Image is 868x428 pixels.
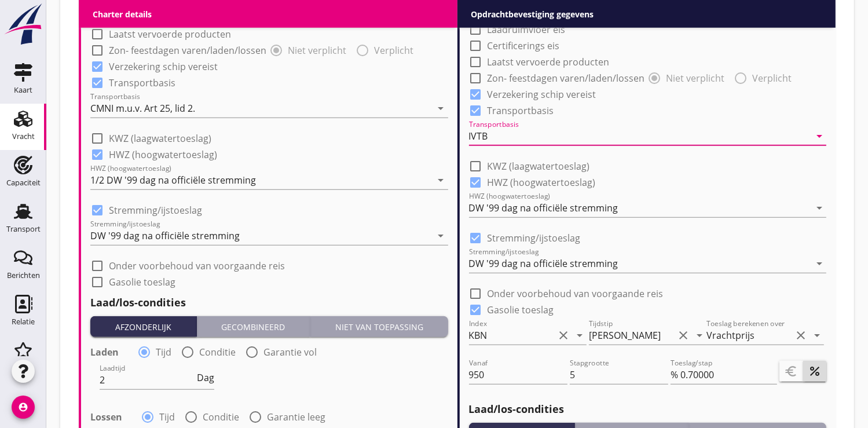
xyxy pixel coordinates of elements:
[488,89,596,100] label: Verzekering schip vereist
[812,129,826,143] i: arrow_drop_down
[488,304,554,316] label: Gasolie toeslag
[12,396,35,419] i: account_circle
[469,203,618,213] div: DW '99 dag na officiële stremming
[812,201,826,215] i: arrow_drop_down
[95,321,192,333] div: Afzonderlijk
[488,24,566,35] label: Laadruimvloer eis
[434,229,448,243] i: arrow_drop_down
[12,133,35,140] div: Vracht
[810,328,824,342] i: arrow_drop_down
[199,346,236,358] label: Conditie
[784,364,798,378] i: euro
[488,40,560,52] label: Certificerings eis
[90,346,119,358] strong: Laden
[90,411,122,423] strong: Lossen
[469,258,618,269] div: DW '99 dag na officiële stremming
[310,316,448,337] button: Niet van toepassing
[488,177,596,188] label: HWZ (hoogwatertoeslag)
[202,321,306,333] div: Gecombineerd
[90,103,195,114] div: CMNI m.u.v. Art 25, lid 2.
[693,328,706,342] i: arrow_drop_down
[488,232,581,244] label: Stremming/ijstoeslag
[589,330,661,341] div: [PERSON_NAME]
[808,364,822,378] i: percent
[109,61,218,72] label: Verzekering schip vereist
[267,411,325,423] label: Garantie leeg
[469,365,567,384] input: Vanaf
[680,365,777,384] input: Toeslag/stap
[203,411,239,423] label: Conditie
[109,149,217,160] label: HWZ (hoogwatertoeslag)
[556,328,570,342] i: clear
[14,86,32,94] div: Kaart
[109,260,285,272] label: Onder voorbehoud van voorgaande reis
[2,3,44,46] img: logo-small.a267ee39.svg
[794,328,808,342] i: clear
[676,328,690,342] i: clear
[570,365,668,384] input: Stapgrootte
[671,368,680,382] div: %
[469,401,827,417] h2: Laad/los-condities
[109,204,202,216] label: Stremming/ijstoeslag
[488,72,645,84] label: Zon- feestdagen varen/laden/lossen
[6,179,41,186] div: Capaciteit
[263,346,317,358] label: Garantie vol
[469,330,488,341] div: KBN
[434,101,448,115] i: arrow_drop_down
[197,316,311,337] button: Gecombineerd
[488,8,664,19] label: Volle lading tot aangegeven hoeveelheid
[6,225,41,233] div: Transport
[159,411,175,423] label: Tijd
[469,131,488,141] div: IVTB
[488,56,610,68] label: Laatst vervoerde producten
[812,257,826,270] i: arrow_drop_down
[109,77,175,89] label: Transportbasis
[109,133,211,144] label: KWZ (laagwatertoeslag)
[7,272,40,279] div: Berichten
[706,330,755,341] div: Vrachtprijs
[90,295,448,310] h2: Laad/los-condities
[109,12,181,24] label: Certificerings eis
[197,373,214,382] span: Dag
[156,346,171,358] label: Tijd
[109,276,175,288] label: Gasolie toeslag
[488,105,554,116] label: Transportbasis
[488,160,590,172] label: KWZ (laagwatertoeslag)
[434,173,448,187] i: arrow_drop_down
[90,231,240,241] div: DW '99 dag na officiële stremming
[90,175,256,185] div: 1/2 DW '99 dag na officiële stremming
[100,371,195,389] input: Laadtijd
[109,28,231,40] label: Laatst vervoerde producten
[315,321,444,333] div: Niet van toepassing
[12,318,35,325] div: Relatie
[573,328,587,342] i: arrow_drop_down
[109,45,266,56] label: Zon- feestdagen varen/laden/lossen
[488,288,664,299] label: Onder voorbehoud van voorgaande reis
[90,316,197,337] button: Afzonderlijk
